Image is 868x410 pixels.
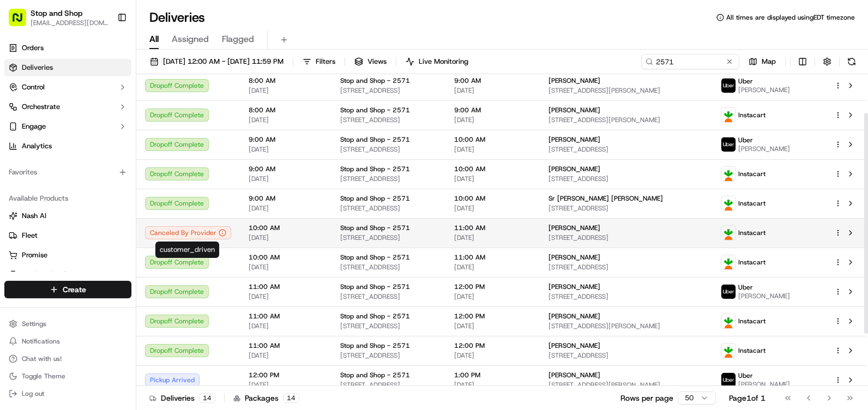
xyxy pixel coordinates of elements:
span: 11:00 AM [249,282,323,291]
p: Welcome 👋 [11,44,198,61]
div: Packages [233,393,299,403]
span: 10:00 AM [249,224,323,232]
span: [PERSON_NAME] [738,144,790,153]
span: 8:00 AM [249,106,323,114]
span: [DATE] [249,86,323,95]
span: 12:00 PM [454,312,531,321]
span: 9:00 AM [249,135,323,144]
span: Stop and Shop - 2571 [340,135,410,144]
span: Instacart [738,199,765,208]
span: Instacart [738,346,765,355]
span: [STREET_ADDRESS] [340,145,437,154]
span: 11:00 AM [454,253,531,262]
span: Sr [PERSON_NAME] [PERSON_NAME] [548,194,663,203]
span: Assigned [172,33,209,46]
span: Stop and Shop - 2571 [340,253,410,262]
div: Available Products [4,190,131,207]
img: profile_instacart_ahold_partner.png [721,167,736,181]
span: [PERSON_NAME] [548,165,600,173]
span: [PERSON_NAME] [548,106,600,114]
span: Map [762,57,776,67]
span: [DATE] 12:00 AM - [DATE] 11:59 PM [163,57,284,67]
span: Filters [316,57,335,67]
span: [STREET_ADDRESS] [548,263,703,272]
div: 14 [283,393,299,403]
span: [DATE] [249,263,323,272]
span: [STREET_ADDRESS] [548,351,703,360]
img: profile_instacart_ahold_partner.png [721,255,736,269]
button: Toggle Theme [4,369,131,384]
span: All [149,33,159,46]
div: 💻 [92,159,101,168]
span: [DATE] [454,145,531,154]
span: [DATE] [249,116,323,124]
button: Product Catalog [4,266,131,284]
div: Canceled By Provider [145,226,231,239]
span: Live Monitoring [419,57,468,67]
img: Nash [11,11,33,33]
span: Flagged [222,33,254,46]
span: [STREET_ADDRESS][PERSON_NAME] [548,116,703,124]
span: 12:00 PM [454,341,531,350]
span: [DATE] [454,263,531,272]
span: 9:00 AM [249,194,323,203]
a: Product Catalog [9,270,127,280]
span: Stop and Shop - 2571 [340,341,410,350]
img: profile_instacart_ahold_partner.png [721,226,736,240]
a: Powered byPylon [77,184,132,193]
input: Type to search [641,54,739,69]
span: [STREET_ADDRESS][PERSON_NAME] [548,86,703,95]
span: Instacart [738,228,765,237]
img: profile_instacart_ahold_partner.png [721,196,736,210]
button: Stop and Shop[EMAIL_ADDRESS][DOMAIN_NAME] [4,4,113,31]
span: Stop and Shop - 2571 [340,371,410,379]
div: Favorites [4,164,131,181]
span: All times are displayed using EDT timezone [726,13,855,22]
span: [DATE] [454,292,531,301]
button: Settings [4,316,131,331]
span: [STREET_ADDRESS] [340,86,437,95]
span: Knowledge Base [22,158,83,169]
span: Stop and Shop - 2571 [340,76,410,85]
span: Stop and Shop - 2571 [340,312,410,321]
button: Nash AI [4,207,131,225]
span: 11:00 AM [249,312,323,321]
img: profile_uber_ahold_partner.png [721,137,736,152]
span: [DATE] [249,204,323,213]
button: Filters [298,54,340,69]
span: Instacart [738,170,765,178]
span: Product Catalog [22,270,74,280]
span: Stop and Shop - 2571 [340,282,410,291]
p: Rows per page [620,393,673,403]
button: Promise [4,246,131,264]
span: [PERSON_NAME] [738,292,790,300]
span: 10:00 AM [249,253,323,262]
span: [STREET_ADDRESS] [548,145,703,154]
a: 📗Knowledge Base [7,154,88,173]
button: Notifications [4,334,131,349]
button: Chat with us! [4,351,131,366]
span: 9:00 AM [454,76,531,85]
span: Instacart [738,258,765,267]
span: 10:00 AM [454,135,531,144]
span: [STREET_ADDRESS] [340,351,437,360]
button: Orchestrate [4,98,131,116]
span: [PERSON_NAME] [548,253,600,262]
span: 8:00 AM [249,76,323,85]
span: [STREET_ADDRESS] [340,233,437,242]
span: [PERSON_NAME] [548,341,600,350]
span: [DATE] [454,204,531,213]
span: Uber [738,371,753,380]
span: [DATE] [454,116,531,124]
img: 1736555255976-a54dd68f-1ca7-489b-9aae-adbdc363a1c4 [11,104,31,124]
span: [STREET_ADDRESS] [548,204,703,213]
span: [DATE] [454,322,531,330]
span: [PERSON_NAME] [548,312,600,321]
span: Stop and Shop [31,8,82,19]
span: [DATE] [454,174,531,183]
a: Analytics [4,137,131,155]
span: Chat with us! [22,354,62,363]
span: [STREET_ADDRESS] [548,292,703,301]
span: Fleet [22,231,38,240]
span: [DATE] [249,174,323,183]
